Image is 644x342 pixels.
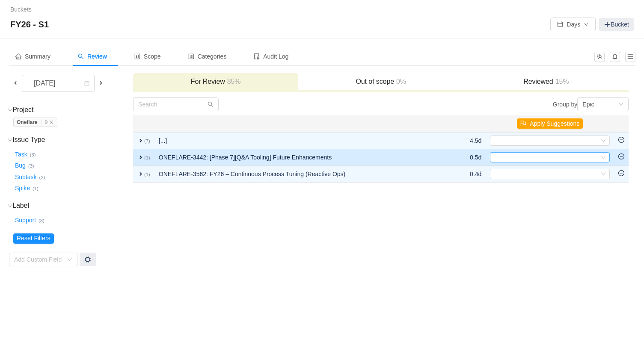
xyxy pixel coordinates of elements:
[133,97,219,111] input: Search
[134,53,161,60] span: Scope
[154,149,453,166] td: ONEFLARE-3442: [Phase 7][Q&A Tooling] Future Enhancements
[67,257,72,263] i: icon: down
[45,119,48,125] span: 9
[618,153,624,159] i: icon: minus-circle
[144,155,150,160] small: (1)
[27,75,64,91] div: [DATE]
[618,170,624,176] i: icon: minus-circle
[254,53,288,60] span: Audit Log
[254,53,260,59] i: icon: audit
[144,172,150,177] small: (1)
[594,52,605,62] button: icon: team
[15,53,21,59] i: icon: home
[134,53,140,59] i: icon: control
[468,77,624,86] h3: Reviewed
[13,213,39,227] button: Support
[618,137,624,143] i: icon: minus-circle
[39,218,45,223] small: (3)
[8,203,12,208] i: icon: down
[601,155,606,161] i: icon: down
[381,97,629,111] div: Group by
[137,77,294,86] h3: For Review
[13,233,54,244] button: Reset Filters
[625,52,635,62] button: icon: menu
[550,18,596,31] button: icon: calendarDaysicon: down
[13,147,30,161] button: Task
[10,18,54,31] span: FY26 - S1
[13,136,132,144] h3: Issue Type
[84,81,89,87] i: icon: calendar
[188,53,227,60] span: Categories
[137,154,144,161] span: expand
[78,53,84,59] i: icon: search
[10,6,32,13] a: Buckets
[13,106,132,114] h3: Project
[154,166,453,183] td: ONEFLARE-3562: FY26 – Continuous Process Tuning (Reactive Ops)
[303,77,459,86] h3: Out of scope
[610,52,620,62] button: icon: bell
[13,159,28,173] button: Bug
[517,118,583,129] button: icon: flagApply Suggestions
[618,102,623,108] i: icon: down
[208,101,214,107] i: icon: search
[466,149,486,166] td: 0.5d
[188,53,194,59] i: icon: profile
[13,170,39,184] button: Subtask
[15,53,50,60] span: Summary
[13,201,132,210] h3: Label
[144,139,150,144] small: (7)
[33,186,39,191] small: (1)
[553,78,569,85] span: 15%
[8,108,12,112] i: icon: down
[39,175,45,180] small: (2)
[599,18,634,31] a: Bucket
[137,171,144,177] span: expand
[466,132,486,149] td: 4.5d
[30,152,36,157] small: (3)
[13,182,33,195] button: Spike
[394,78,406,85] span: 0%
[14,255,63,264] div: Add Custom Field
[466,166,486,183] td: 0.4d
[17,119,38,125] strong: Oneflare
[154,132,453,149] td: [...]
[78,53,107,60] span: Review
[601,138,606,144] i: icon: down
[582,98,594,111] div: Epic
[49,120,53,124] i: icon: close
[8,138,12,142] i: icon: down
[225,78,241,85] span: 85%
[601,171,606,177] i: icon: down
[28,163,34,168] small: (3)
[137,137,144,144] span: expand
